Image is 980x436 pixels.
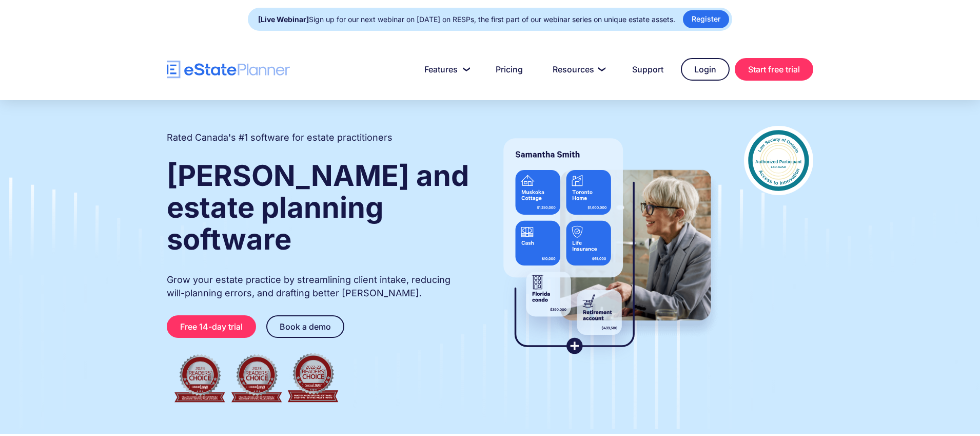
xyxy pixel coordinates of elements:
img: estate planner showing wills to their clients, using eState Planner, a leading estate planning so... [491,126,723,367]
a: Start free trial [735,58,813,81]
div: Sign up for our next webinar on [DATE] on RESPs, the first part of our webinar series on unique e... [258,12,675,27]
a: Resources [540,59,615,80]
a: home [167,61,290,79]
a: Login [681,58,730,81]
a: Pricing [483,59,535,80]
h2: Rated Canada's #1 software for estate practitioners [167,131,393,144]
p: Grow your estate practice by streamlining client intake, reducing will-planning errors, and draft... [167,273,471,300]
a: Free 14-day trial [167,315,256,338]
a: Book a demo [266,315,344,338]
a: Support [620,59,676,80]
a: Register [683,10,729,28]
strong: [Live Webinar] [258,15,309,24]
a: Features [412,59,478,80]
strong: [PERSON_NAME] and estate planning software [167,158,469,257]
